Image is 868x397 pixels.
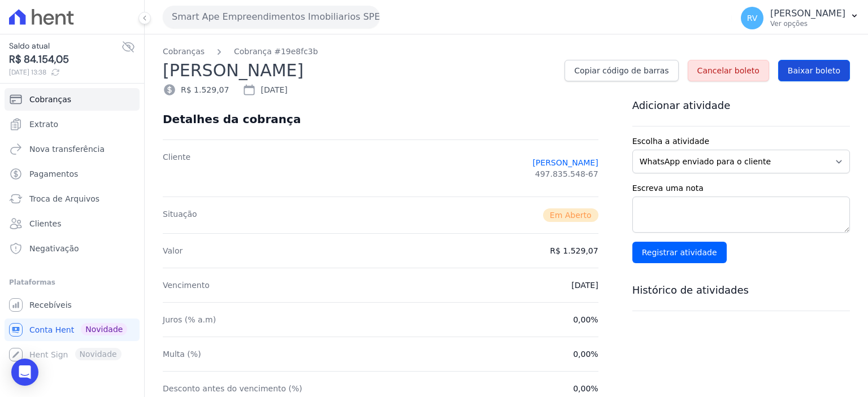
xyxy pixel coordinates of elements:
[632,242,727,263] input: Registrar atividade
[5,237,140,260] a: Negativação
[550,245,598,256] dd: R$ 1.529,07
[29,324,74,335] span: Conta Hent
[697,65,759,76] span: Cancelar boleto
[532,157,598,168] a: [PERSON_NAME]
[5,163,140,185] a: Pagamentos
[573,314,598,325] dd: 0,00%
[9,88,135,366] nav: Sidebar
[163,245,183,256] dt: Valor
[571,280,598,291] dd: [DATE]
[535,168,598,180] span: 497.835.548-67
[565,60,678,81] a: Copiar código de barras
[29,94,71,105] span: Cobranças
[778,60,850,81] a: Baixar boleto
[788,65,840,76] span: Baixar boleto
[81,323,127,335] span: Novidade
[29,243,79,254] span: Negativação
[29,168,78,180] span: Pagamentos
[242,83,287,97] div: [DATE]
[163,46,205,58] a: Cobranças
[5,187,140,210] a: Troca de Arquivos
[163,58,555,83] h2: [PERSON_NAME]
[163,83,229,97] div: R$ 1.529,07
[770,8,845,19] p: [PERSON_NAME]
[9,276,135,289] div: Plataformas
[163,6,380,28] button: Smart Ape Empreendimentos Imobiliarios SPE LTDA
[163,348,201,360] dt: Multa (%)
[9,67,121,77] span: [DATE] 13:38
[5,113,140,136] a: Extrato
[5,88,140,111] a: Cobranças
[632,99,850,112] h3: Adicionar atividade
[573,348,598,360] dd: 0,00%
[29,143,105,155] span: Nova transferência
[574,65,669,76] span: Copiar código de barras
[632,136,850,147] label: Escolha a atividade
[29,218,61,229] span: Clientes
[632,182,850,194] label: Escreva uma nota
[573,383,598,394] dd: 0,00%
[163,151,190,185] dt: Cliente
[163,208,197,222] dt: Situação
[770,19,845,28] p: Ver opções
[5,319,140,341] a: Conta Hent Novidade
[29,193,99,204] span: Troca de Arquivos
[5,138,140,160] a: Nova transferência
[29,299,72,311] span: Recebíveis
[632,283,850,297] h3: Histórico de atividades
[688,60,769,81] a: Cancelar boleto
[163,314,216,325] dt: Juros (% a.m)
[5,294,140,316] a: Recebíveis
[9,52,121,67] span: R$ 84.154,05
[163,383,302,394] dt: Desconto antes do vencimento (%)
[163,280,210,291] dt: Vencimento
[5,212,140,235] a: Clientes
[9,40,121,52] span: Saldo atual
[732,2,868,34] button: RV [PERSON_NAME] Ver opções
[11,359,38,386] div: Open Intercom Messenger
[29,119,58,130] span: Extrato
[163,46,850,58] nav: Breadcrumb
[747,14,758,22] span: RV
[234,46,318,58] a: Cobrança #19e8fc3b
[163,112,301,126] div: Detalhes da cobrança
[543,208,598,222] span: Em Aberto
